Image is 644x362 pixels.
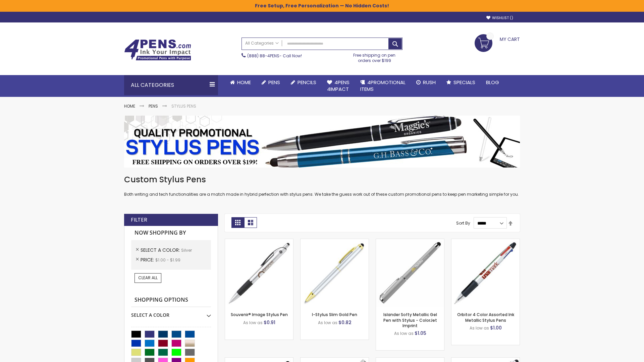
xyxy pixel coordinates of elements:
[141,256,155,263] span: Price
[264,319,275,326] span: $0.91
[124,103,135,109] a: Home
[225,239,293,307] img: Souvenir® Image Stylus Pen-Silver
[486,79,499,86] span: Blog
[451,239,520,244] a: Orbitor 4 Color Assorted Ink Metallic Stylus Pens-Silver
[131,293,211,307] strong: Shopping Options
[131,226,211,240] strong: Now Shopping by
[456,220,470,226] label: Sort By
[301,239,369,244] a: I-Stylus-Slim-Gold-Silver
[149,103,158,109] a: Pens
[138,275,158,281] span: Clear All
[124,116,520,168] img: Stylus Pens
[441,75,481,90] a: Specials
[423,79,436,86] span: Rush
[346,50,403,63] div: Free shipping on pen orders over $199
[124,174,520,197] div: Both writing and tech functionalities are a match made in hybrid perfection with stylus pens. We ...
[225,239,293,244] a: Souvenir® Image Stylus Pen-Silver
[124,75,218,95] div: All Categories
[481,75,504,90] a: Blog
[376,239,444,307] img: Islander Softy Metallic Gel Pen with Stylus - ColorJet Imprint-Silver
[155,257,180,263] span: $1.00 - $1.99
[355,75,411,97] a: 4PROMOTIONALITEMS
[338,319,352,326] span: $0.82
[237,79,251,86] span: Home
[360,79,406,93] span: 4PROMOTIONAL ITEMS
[124,39,191,61] img: 4Pens Custom Pens and Promotional Products
[322,75,355,97] a: 4Pens4impact
[394,330,414,336] span: As low as
[486,15,513,20] a: Wishlist
[415,330,426,337] span: $1.05
[470,325,489,331] span: As low as
[231,312,288,317] a: Souvenir® Image Stylus Pen
[268,79,280,86] span: Pens
[141,247,181,253] span: Select A Color
[135,273,161,283] a: Clear All
[298,79,316,86] span: Pencils
[171,103,196,109] strong: Stylus Pens
[256,75,285,90] a: Pens
[383,312,437,328] a: Islander Softy Metallic Gel Pen with Stylus - ColorJet Imprint
[327,79,350,93] span: 4Pens 4impact
[231,217,244,228] strong: Grid
[131,216,147,224] strong: Filter
[490,324,502,331] span: $1.00
[247,53,302,59] span: - Call Now!
[453,79,475,86] span: Specials
[225,75,256,90] a: Home
[457,312,514,323] a: Orbitor 4 Color Assorted Ink Metallic Stylus Pens
[312,312,357,317] a: I-Stylus Slim Gold Pen
[245,41,279,46] span: All Categories
[247,53,279,59] a: (888) 88-4PENS
[243,320,263,325] span: As low as
[124,174,520,185] h1: Custom Stylus Pens
[376,239,444,244] a: Islander Softy Metallic Gel Pen with Stylus - ColorJet Imprint-Silver
[301,239,369,307] img: I-Stylus-Slim-Gold-Silver
[411,75,441,90] a: Rush
[181,247,192,253] span: Silver
[451,239,520,307] img: Orbitor 4 Color Assorted Ink Metallic Stylus Pens-Silver
[242,38,282,49] a: All Categories
[131,307,211,318] div: Select A Color
[318,320,337,325] span: As low as
[285,75,322,90] a: Pencils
